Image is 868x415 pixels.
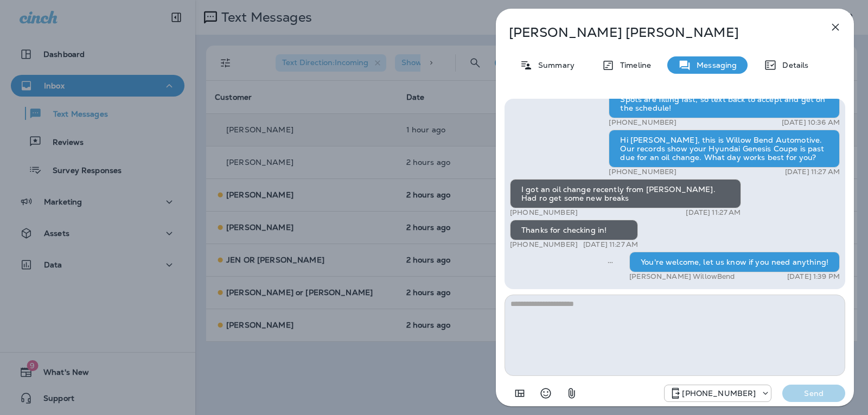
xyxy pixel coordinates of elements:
[509,25,805,40] p: [PERSON_NAME] [PERSON_NAME]
[777,61,808,69] p: Details
[665,387,771,400] div: +1 (813) 497-4455
[682,389,756,398] p: [PHONE_NUMBER]
[615,61,651,69] p: Timeline
[608,257,613,266] span: Sent
[583,240,638,249] p: [DATE] 11:27 AM
[691,61,737,69] p: Messaging
[510,208,578,217] p: [PHONE_NUMBER]
[629,252,840,272] div: You're welcome, let us know if you need anything!
[686,208,741,217] p: [DATE] 11:27 AM
[510,179,741,208] div: I got an oil change recently from [PERSON_NAME]. Had ro get some new breaks
[609,118,676,127] p: [PHONE_NUMBER]
[510,240,578,249] p: [PHONE_NUMBER]
[609,168,676,176] p: [PHONE_NUMBER]
[509,382,531,404] button: Add in a premade template
[629,272,735,281] p: [PERSON_NAME] WillowBend
[609,130,840,168] div: Hi [PERSON_NAME], this is Willow Bend Automotive. Our records show your Hyundai Genesis Coupe is ...
[510,220,638,240] div: Thanks for checking in!
[533,61,575,69] p: Summary
[785,168,840,176] p: [DATE] 11:27 AM
[535,382,557,404] button: Select an emoji
[787,272,840,281] p: [DATE] 1:39 PM
[782,118,840,127] p: [DATE] 10:36 AM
